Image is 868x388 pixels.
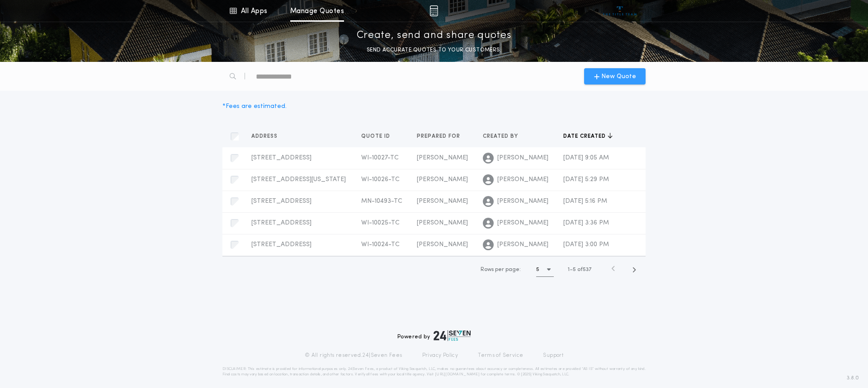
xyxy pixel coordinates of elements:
[251,176,346,183] span: [STREET_ADDRESS][US_STATE]
[361,176,400,183] span: WI-10026-TC
[361,220,400,226] span: WI-10025-TC
[305,352,402,359] p: © All rights reserved. 24|Seven Fees
[422,352,458,359] a: Privacy Policy
[361,132,397,141] button: Quote ID
[361,198,402,205] span: MN-10493-TC
[497,219,548,228] span: [PERSON_NAME]
[357,28,512,43] p: Create, send and share quotes
[577,266,591,274] span: of 537
[601,72,636,81] span: New Quote
[397,330,471,341] div: Powered by
[568,267,570,272] span: 1
[536,262,554,277] button: 5
[417,154,468,161] span: [PERSON_NAME]
[367,46,501,55] p: SEND ACCURATE QUOTES TO YOUR CUSTOMERS.
[417,133,462,140] span: Prepared for
[603,6,637,15] img: vs-icon
[573,267,576,272] span: 5
[584,68,646,84] button: New Quote
[536,265,539,274] h1: 5
[435,373,480,376] a: [URL][DOMAIN_NAME]
[563,132,613,141] button: Date created
[251,198,311,205] span: [STREET_ADDRESS]
[497,240,548,249] span: [PERSON_NAME]
[478,352,523,359] a: Terms of Service
[497,197,548,206] span: [PERSON_NAME]
[563,176,609,183] span: [DATE] 5:29 PM
[563,133,608,140] span: Date created
[563,154,609,161] span: [DATE] 9:05 AM
[483,133,520,140] span: Created by
[251,241,311,248] span: [STREET_ADDRESS]
[361,133,392,140] span: Quote ID
[222,102,287,111] div: * Fees are estimated.
[497,175,548,184] span: [PERSON_NAME]
[251,133,279,140] span: Address
[497,154,548,163] span: [PERSON_NAME]
[847,374,859,382] span: 3.8.0
[361,241,400,248] span: WI-10024-TC
[563,241,609,248] span: [DATE] 3:00 PM
[563,220,609,226] span: [DATE] 3:36 PM
[543,352,563,359] a: Support
[222,366,646,377] p: DISCLAIMER: This estimate is provided for informational purposes only. 24|Seven Fees, a product o...
[563,198,607,205] span: [DATE] 5:16 PM
[251,220,311,226] span: [STREET_ADDRESS]
[417,176,468,183] span: [PERSON_NAME]
[251,132,284,141] button: Address
[434,330,471,341] img: logo
[483,132,525,141] button: Created by
[417,220,468,226] span: [PERSON_NAME]
[429,5,438,16] img: img
[417,198,468,205] span: [PERSON_NAME]
[481,267,521,272] span: Rows per page:
[251,154,311,161] span: [STREET_ADDRESS]
[361,154,399,161] span: WI-10027-TC
[417,241,468,248] span: [PERSON_NAME]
